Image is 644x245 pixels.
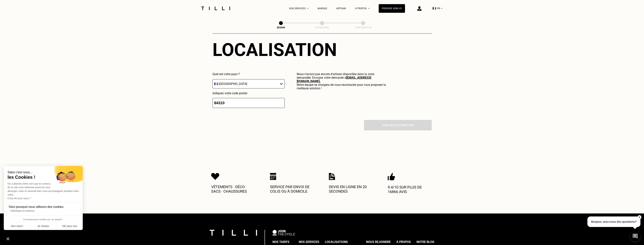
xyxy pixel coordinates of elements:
img: Icon [329,173,335,180]
a: [EMAIL_ADDRESS][DOMAIN_NAME]. [297,76,371,83]
p: Service par envoi de colis ou à domicile [270,185,315,194]
p: Quel est votre pays ? [212,72,285,76]
div: Nos tarifs [272,239,289,245]
div: Notre blog [416,239,434,245]
img: Icon [388,173,395,180]
div: Estimation [303,26,341,29]
div: Localisations [325,239,348,245]
img: menu déroulant [441,8,442,9]
a: Marque [318,7,327,10]
img: Menu déroulant à propos [368,8,370,9]
p: Nous n‘avons pas encore d‘artisan disponible dans la zone demandée. Envoyez votre demande à Notre... [297,72,386,90]
span: 🇫🇷 [432,7,436,10]
img: logo Join The Cycle [272,230,295,235]
img: Logo du service de couturière Tilli [200,7,231,10]
input: 75001 or 69008 [212,98,285,108]
img: Icon [211,173,219,180]
div: Nos services [299,239,319,245]
a: Artisan [336,7,346,10]
div: Besoin [262,26,300,29]
div: Nous rejoindre [366,239,391,245]
img: Menu déroulant [307,8,309,9]
p: Vêtements · Déco · Sacs · Chaussures [211,185,256,194]
button: X [637,215,641,219]
img: logo Tilli [210,230,257,236]
p: 9.4/10 sur plus de 16866 avis [388,185,433,194]
p: Devis en ligne en 20 secondes [329,185,374,194]
div: Localisation [212,39,386,60]
div: À propos [396,239,411,245]
p: Indiquez votre code postal [212,91,285,95]
img: icône connexion [417,6,422,11]
a: Prendre soin ici [379,4,405,13]
div: Confirmation [344,26,382,29]
p: Bonjour, avez-vous des questions? [587,216,640,227]
img: Icon [270,173,276,180]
